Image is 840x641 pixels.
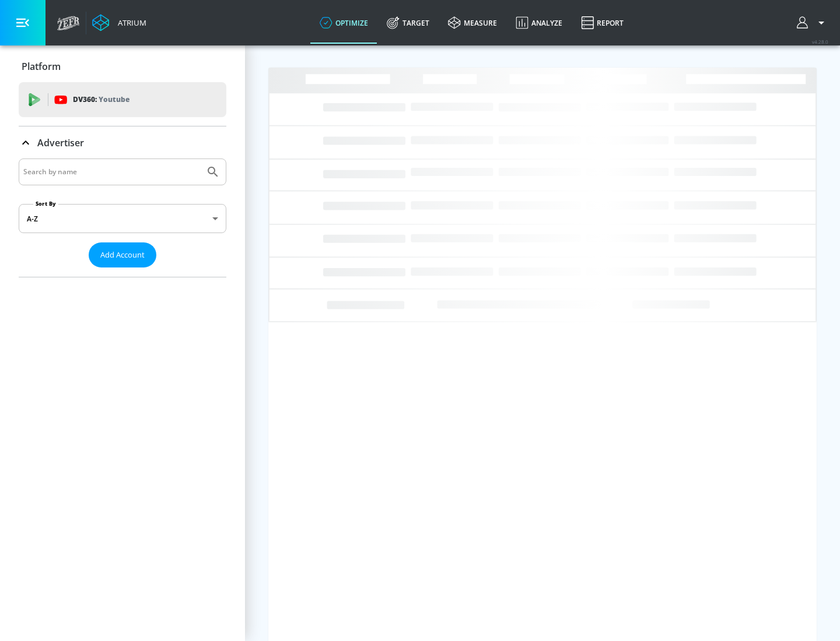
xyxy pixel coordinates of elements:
[19,82,226,117] div: DV360: Youtube
[23,164,200,179] input: Search by name
[19,204,226,233] div: A-Z
[19,126,226,159] div: Advertiser
[310,2,377,44] a: optimize
[439,2,506,44] a: measure
[113,17,146,28] div: Atrium
[92,14,146,31] a: Atrium
[100,248,145,262] span: Add Account
[99,93,129,105] p: Youtube
[89,242,156,267] button: Add Account
[37,136,84,149] p: Advertiser
[19,267,226,277] nav: list of Advertiser
[19,159,226,277] div: Advertiser
[506,2,572,44] a: Analyze
[19,50,226,83] div: Platform
[73,93,129,106] p: DV360:
[572,2,633,44] a: Report
[22,60,61,73] p: Platform
[33,200,58,207] label: Sort By
[812,38,828,45] span: v 4.28.0
[377,2,439,44] a: Target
